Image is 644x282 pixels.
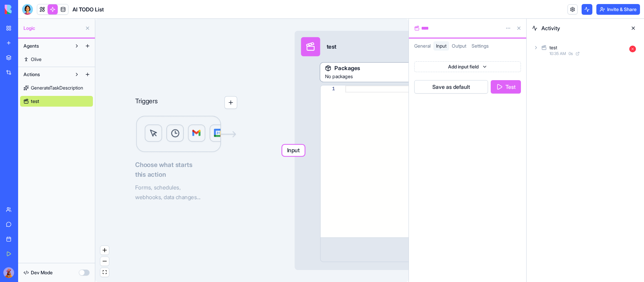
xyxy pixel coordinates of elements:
span: Dev Mode [31,269,53,276]
div: test [549,44,557,51]
button: Test [491,80,521,94]
button: fit view [100,268,109,277]
img: logo [5,5,46,14]
span: Choose what starts this action [135,160,237,179]
div: InputtestPackagesNo packagesEditor content;Press Alt+F1 for Accessibility Options. [294,31,604,270]
span: General [414,43,431,49]
span: 10:35 AM [549,51,566,56]
span: AI TODO List [72,5,104,13]
p: Triggers [135,96,158,109]
span: Settings [472,43,489,49]
a: GenerateTaskDescription [20,82,93,93]
span: Olive [31,56,42,63]
span: Input [282,145,305,156]
img: Logic [135,115,237,154]
span: Logic [23,25,82,32]
span: Packages [334,64,360,72]
button: Invite & Share [596,4,640,15]
a: test [20,96,93,107]
a: Olive [20,54,93,65]
span: Actions [23,71,40,78]
span: Forms, schedules, webhooks, data changes... [135,184,201,201]
button: Actions [20,69,71,80]
div: TriggersLogicChoose what startsthis actionForms, schedules,webhooks, data changes... [135,71,237,202]
span: 0 s [569,51,573,56]
div: test [327,43,337,51]
span: GenerateTaskDescription [31,84,83,91]
button: zoom in [100,246,109,255]
div: 1 [321,86,335,93]
span: No packages [325,73,353,79]
span: Input [436,43,446,49]
button: zoom out [100,257,109,266]
span: Agents [23,43,39,49]
button: Save as default [414,80,488,94]
button: Add input field [414,61,521,72]
span: test [31,98,39,105]
button: Agents [20,41,71,51]
span: Activity [541,24,624,32]
span: Output [452,43,466,49]
img: Kuku_Large_sla5px.png [3,267,14,278]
